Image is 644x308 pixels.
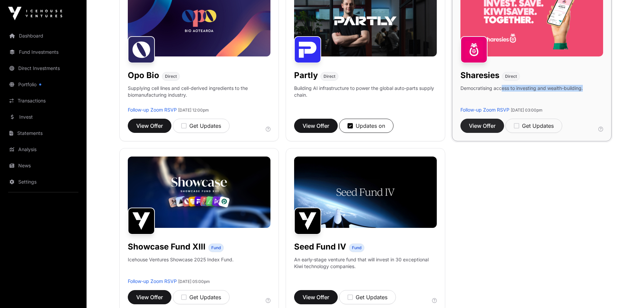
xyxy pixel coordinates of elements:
[514,122,554,130] div: Get Updates
[128,119,171,133] button: View Offer
[178,108,209,113] span: [DATE] 12:00pm
[165,74,177,79] span: Direct
[5,110,81,124] a: Invest
[469,122,496,130] span: View Offer
[348,293,387,301] div: Get Updates
[294,157,437,228] img: Seed-Fund-4_Banner.jpg
[173,290,230,304] button: Get Updates
[5,45,81,60] a: Fund Investments
[128,85,270,98] p: Supplying cell lines and cell-derived ingredients to the biomanufacturing industry.
[303,293,329,301] span: View Offer
[128,290,171,304] button: View Offer
[505,119,562,133] button: Get Updates
[339,290,396,304] button: Get Updates
[128,241,206,252] h1: Showcase Fund XIII
[339,119,393,133] button: Updates on
[5,93,81,108] a: Transactions
[128,278,177,284] a: Follow-up Zoom RSVP
[211,245,221,251] span: Fund
[511,108,543,113] span: [DATE] 03:00pm
[352,245,361,251] span: Fund
[460,107,509,113] a: Follow-up Zoom RSVP
[324,74,335,79] span: Direct
[128,208,155,235] img: Showcase Fund XIII
[181,293,221,301] div: Get Updates
[460,85,583,106] p: Democratising access to investing and wealth-building.
[294,290,338,304] button: View Offer
[136,122,163,130] span: View Offer
[5,142,81,157] a: Analysis
[294,85,437,106] p: Building AI infrastructure to power the global auto-parts supply chain.
[128,36,155,63] img: Opo Bio
[294,241,346,252] h1: Seed Fund IV
[505,74,517,79] span: Direct
[181,122,221,130] div: Get Updates
[128,157,270,228] img: Showcase-Fund-Banner-1.jpg
[128,256,234,263] p: Icehouse Ventures Showcase 2025 Index Fund.
[128,70,159,81] h1: Opo Bio
[294,256,437,270] p: An early-stage venture fund that will invest in 30 exceptional Kiwi technology companies.
[136,293,163,301] span: View Offer
[5,158,81,173] a: News
[294,70,318,81] h1: Partly
[610,276,644,308] iframe: Chat Widget
[5,61,81,76] a: Direct Investments
[5,28,81,43] a: Dashboard
[173,119,230,133] button: Get Updates
[303,122,329,130] span: View Offer
[460,70,499,81] h1: Sharesies
[460,119,504,133] button: View Offer
[294,119,338,133] button: View Offer
[178,279,210,284] span: [DATE] 05:00pm
[294,208,321,235] img: Seed Fund IV
[8,7,62,20] img: Icehouse Ventures Logo
[128,107,177,113] a: Follow-up Zoom RSVP
[294,36,321,63] img: Partly
[5,126,81,141] a: Statements
[5,77,81,92] a: Portfolio
[5,174,81,189] a: Settings
[348,122,385,130] div: Updates on
[460,36,487,63] img: Sharesies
